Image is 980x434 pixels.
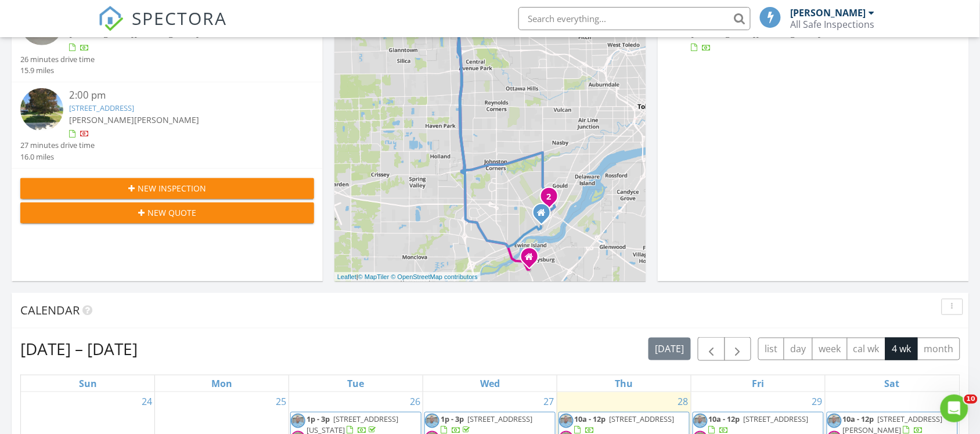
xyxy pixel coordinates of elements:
i: 2 [547,193,552,201]
a: 2:00 pm [STREET_ADDRESS] [PERSON_NAME][PERSON_NAME] 27 minutes drive time 16.0 miles [20,88,314,162]
span: [PERSON_NAME] [69,114,134,125]
div: 2:00 pm [69,88,290,103]
button: week [812,338,848,360]
a: © OpenStreetMap contributors [391,273,478,280]
button: Previous [698,337,725,361]
div: 930 Askin St, Maumee OH 43537 [542,212,549,219]
button: 4 wk [885,338,918,360]
span: Calendar [20,302,80,318]
a: Monday [209,375,235,392]
img: profile__stan.jpg [559,414,574,428]
div: All Safe Inspections [790,19,874,30]
a: Go to August 27, 2025 [542,392,557,411]
div: 16.0 miles [20,151,95,162]
div: 548 W 6th, Perrysburg Ohio 43551 [529,256,536,263]
span: 10a - 12p [575,414,606,424]
a: Wednesday [478,375,502,392]
a: Sunday [77,375,99,392]
a: Go to August 24, 2025 [139,392,154,411]
span: New Quote [147,207,196,219]
div: 3171 Astor Ave, Toledo, OH 43614 [549,196,556,203]
span: New Inspection [138,182,206,194]
div: [PERSON_NAME] [790,7,866,19]
a: © MapTiler [358,273,390,280]
div: 27 minutes drive time [20,140,95,151]
a: Friday [750,375,766,392]
span: [STREET_ADDRESS] [467,414,532,424]
div: 15.9 miles [20,65,95,76]
a: Go to August 29, 2025 [810,392,825,411]
span: 10a - 12p [843,414,874,424]
span: [STREET_ADDRESS] [744,414,809,424]
button: cal wk [847,338,887,360]
a: SPECTORA [98,16,227,40]
span: [STREET_ADDRESS] [610,414,675,424]
a: Go to August 26, 2025 [408,392,423,411]
a: [STREET_ADDRESS] [69,103,134,113]
button: [DATE] [648,338,691,360]
a: Leaflet [337,273,356,280]
a: Go to August 28, 2025 [676,392,691,411]
h2: [DATE] – [DATE] [20,337,138,360]
a: Go to August 30, 2025 [944,392,959,411]
input: Search everything... [518,7,751,30]
a: Go to August 25, 2025 [273,392,289,411]
button: Next [725,337,752,361]
a: 10:00 am [STREET_ADDRESS] [PERSON_NAME][PERSON_NAME] 26 minutes drive time 15.9 miles [20,2,314,76]
span: 1p - 3p [307,414,330,424]
button: month [917,338,960,360]
button: New Quote [20,202,314,223]
div: 26 minutes drive time [20,54,95,65]
span: 10 [964,395,978,404]
span: 10a - 12p [709,414,740,424]
a: Saturday [882,375,902,392]
span: [PERSON_NAME] [134,114,199,125]
button: day [784,338,813,360]
img: profile__stan.jpg [425,414,439,428]
a: Thursday [613,375,635,392]
img: profile__stan.jpg [291,414,305,428]
button: list [758,338,784,360]
button: New Inspection [20,178,314,199]
span: 1p - 3p [441,414,464,424]
img: profile__stan.jpg [827,414,842,428]
div: | [334,272,481,282]
img: The Best Home Inspection Software - Spectora [98,6,124,31]
img: profile__stan.jpg [693,414,708,428]
span: SPECTORA [132,6,227,30]
img: streetview [20,88,63,131]
iframe: Intercom live chat [941,395,968,422]
a: Tuesday [345,375,367,392]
